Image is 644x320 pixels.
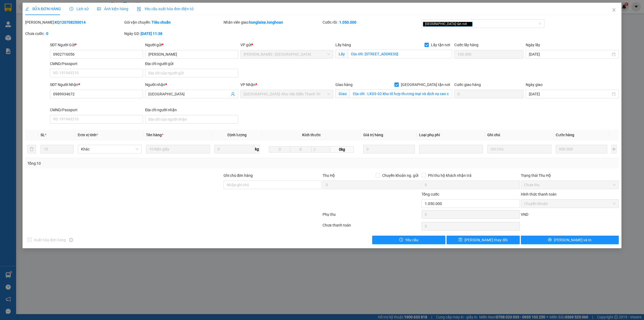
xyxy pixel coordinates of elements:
[240,82,255,87] span: VP Nhận
[529,91,611,97] input: Ngày giao
[429,42,452,48] span: Lấy tận nơi
[348,50,452,58] input: Lấy tận nơi
[339,20,356,24] b: 1.050.000
[554,237,591,243] span: [PERSON_NAME] và In
[50,61,143,67] div: CMND/Passport
[454,43,478,47] label: Cước lấy hàng
[423,22,473,27] span: [GEOGRAPHIC_DATA] tận nơi
[612,145,617,153] button: plus
[322,211,421,221] div: Phụ thu
[447,236,520,244] button: save[PERSON_NAME] thay đổi
[146,145,210,153] input: VD: Bàn, Ghế
[417,130,485,140] th: Loại phụ phí
[302,133,321,137] span: Kích thước
[612,8,616,12] span: close
[50,42,143,48] div: SĐT Người Gửi
[50,107,143,113] div: CMND/Passport
[69,7,73,11] span: clock-circle
[224,181,321,189] input: Ghi chú đơn hàng
[526,82,543,87] label: Ngày giao
[335,82,353,87] span: Giao hàng
[426,172,474,178] span: Phí thu hộ khách nhận trả
[363,133,383,137] span: Giá trị hàng
[240,42,334,48] div: VP gửi
[32,237,68,243] span: Xuất hóa đơn hàng
[363,145,415,153] input: 0
[556,133,574,137] span: Cước hàng
[422,192,439,196] span: Tổng cước
[137,7,141,11] img: icon
[526,43,540,47] label: Ngày lấy
[27,160,248,166] div: Tổng: 10
[606,3,621,18] button: Close
[145,82,238,88] div: Người nhận
[311,146,331,153] input: C
[224,19,321,25] div: Nhân viên giao:
[454,50,524,59] input: Cước lấy hàng
[521,212,528,217] span: VND
[454,90,524,98] input: Cước giao hàng
[81,145,138,153] span: Khác
[124,19,222,25] div: Gói vận chuyển:
[27,145,36,153] button: delete
[521,172,619,178] div: Trạng thái Thu Hộ
[380,172,420,178] span: Chuyển khoản ng. gửi
[124,31,222,37] div: Ngày GD:
[55,20,86,24] b: KQ120708250014
[322,222,421,232] div: Chưa thanh toán
[485,130,553,140] th: Ghi chú
[69,7,89,11] span: Lịch sử
[25,19,123,25] div: [PERSON_NAME]:
[464,237,507,243] span: [PERSON_NAME] thay đổi
[468,23,470,25] span: close
[323,173,335,178] span: Thu Hộ
[524,181,616,189] span: Chưa thu
[146,133,163,137] span: Tên hàng
[97,7,128,11] span: Ảnh kiện hàng
[459,238,462,242] span: save
[137,7,193,11] span: Yêu cầu xuất hóa đơn điện tử
[50,82,143,88] div: SĐT Người Nhận
[548,238,552,242] span: printer
[290,146,312,153] input: R
[556,145,607,153] input: 0
[25,7,29,11] span: edit
[323,19,420,25] div: Cước rồi :
[372,236,445,244] button: exclamation-circleYêu cầu
[97,7,101,11] span: picture
[269,146,290,153] input: D
[487,145,551,153] input: Ghi Chú
[521,236,619,244] button: printer[PERSON_NAME] và In
[454,82,481,87] label: Cước giao hàng
[145,69,238,77] input: Địa chỉ của người gửi
[335,43,351,47] span: Lấy hàng
[529,51,611,57] input: Ngày lấy
[46,31,48,36] b: 0
[145,42,238,48] div: Người gửi
[145,107,238,113] div: Địa chỉ người nhận
[399,238,403,242] span: exclamation-circle
[141,31,162,36] b: [DATE] 11:38
[405,237,418,243] span: Yêu cầu
[41,133,45,137] span: SL
[521,192,557,196] label: Hình thức thanh toán
[78,133,98,137] span: Đơn vị tính
[145,61,238,67] div: Địa chỉ người gửi
[244,50,330,58] span: Hồ Chí Minh : Kho Quận 12
[330,146,354,153] span: 0kg
[524,200,616,208] span: Chuyển khoản
[152,20,171,24] b: Tiêu chuẩn
[249,20,283,24] b: hunglaixe.longhoan
[228,133,247,137] span: Định lượng
[335,89,350,98] span: Giao
[224,173,253,178] label: Ghi chú đơn hàng
[25,31,123,37] div: Chưa cước :
[244,90,330,98] span: Hà Nội: Kho Văn Điển Thanh Trì
[350,89,452,98] input: Giao tận nơi
[254,145,260,153] span: kg
[335,50,348,58] span: Lấy
[145,115,238,124] input: Địa chỉ của người nhận
[25,7,61,11] span: SỬA ĐƠN HÀNG
[399,82,452,88] span: [GEOGRAPHIC_DATA] tận nơi
[69,238,73,242] span: info-circle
